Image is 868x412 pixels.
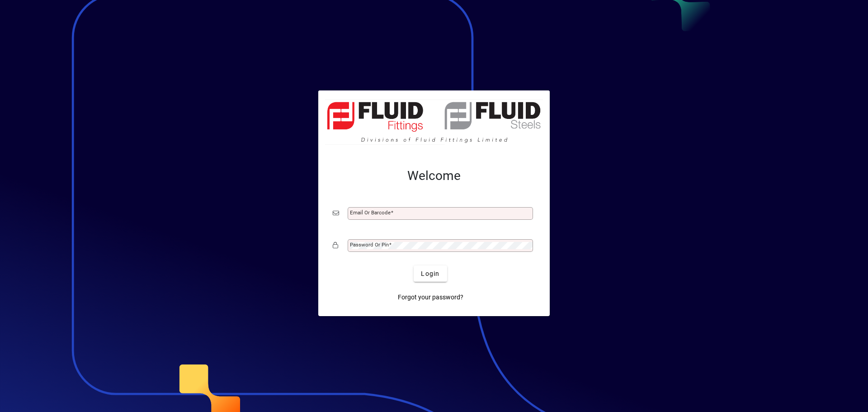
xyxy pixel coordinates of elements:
span: Login [421,269,439,279]
button: Login [414,265,447,282]
h2: Welcome [333,168,535,184]
span: Forgot your password? [398,293,463,302]
a: Forgot your password? [394,289,467,305]
mat-label: Password or Pin [350,242,389,248]
mat-label: Email or Barcode [350,209,391,216]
